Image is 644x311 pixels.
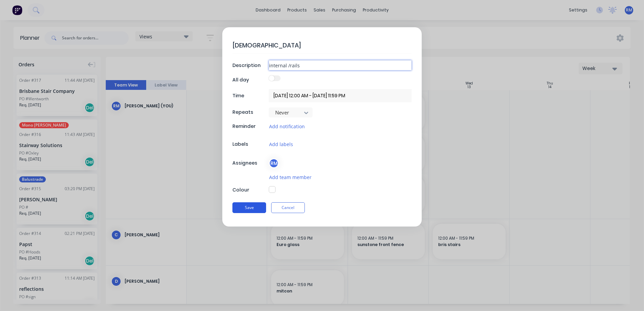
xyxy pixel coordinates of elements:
div: Repeats [232,109,267,116]
div: Colour [232,186,267,194]
button: Add team member [269,173,312,181]
textarea: [DEMOGRAPHIC_DATA] [232,37,412,53]
div: Reminder [232,123,267,130]
div: Time [232,92,267,99]
div: Description [232,62,267,69]
button: Save [232,202,266,213]
div: RM [269,158,279,168]
button: Add notification [269,123,305,130]
div: All day [232,76,267,83]
button: Cancel [271,202,305,213]
div: Assignees [232,160,267,167]
button: Add labels [269,140,293,148]
div: Labels [232,141,267,148]
input: Enter a description [269,60,412,70]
